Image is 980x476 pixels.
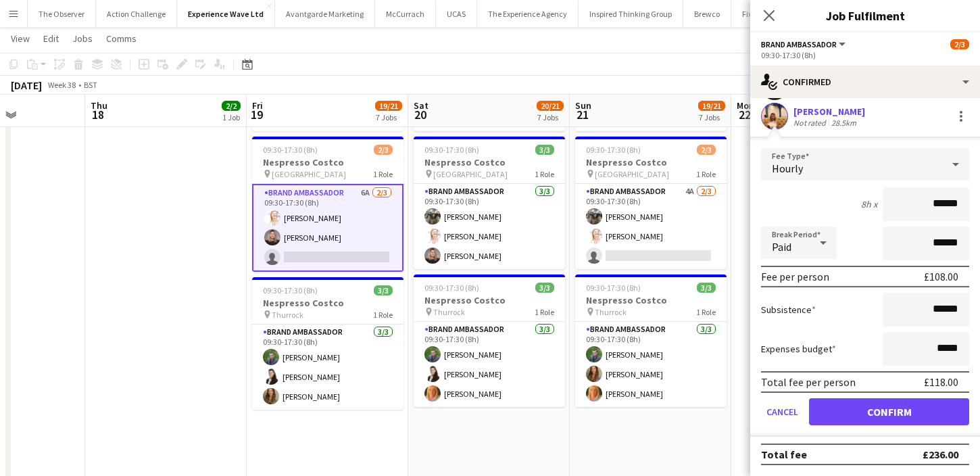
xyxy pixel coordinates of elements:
[11,32,30,45] span: View
[699,112,725,122] div: 7 Jobs
[43,32,59,45] span: Edit
[735,107,754,122] span: 22
[535,145,554,155] span: 3/3
[101,30,142,47] a: Comms
[535,307,554,317] span: 1 Role
[414,156,565,168] h3: Nespresso Costco
[252,297,403,309] h3: Nespresso Costco
[535,283,554,293] span: 3/3
[537,112,563,122] div: 7 Jobs
[761,50,969,60] div: 09:30-17:30 (8h)
[91,99,107,112] span: Thu
[683,1,731,27] button: Brewco
[414,322,565,407] app-card-role: Brand Ambassador3/309:30-17:30 (8h)[PERSON_NAME][PERSON_NAME][PERSON_NAME]
[424,145,479,155] span: 09:30-17:30 (8h)
[272,310,303,320] span: Thurrock
[575,184,727,269] app-card-role: Brand Ambassador4A2/309:30-17:30 (8h)[PERSON_NAME][PERSON_NAME]
[275,1,375,27] button: Avantgarde Marketing
[222,112,240,122] div: 1 Job
[761,39,837,49] span: Brand Ambassador
[252,156,403,168] h3: Nespresso Costco
[376,112,401,122] div: 7 Jobs
[575,137,727,269] app-job-card: 09:30-17:30 (8h)2/3Nespresso Costco [GEOGRAPHIC_DATA]1 RoleBrand Ambassador4A2/309:30-17:30 (8h)[...
[573,107,591,122] span: 21
[924,375,958,389] div: £118.00
[222,101,241,111] span: 2/2
[252,184,403,272] app-card-role: Brand Ambassador6A2/309:30-17:30 (8h)[PERSON_NAME][PERSON_NAME]
[414,294,565,306] h3: Nespresso Costco
[750,7,980,24] h3: Job Fulfilment
[374,285,393,295] span: 3/3
[412,107,428,122] span: 20
[761,270,829,283] div: Fee per person
[950,39,969,49] span: 2/3
[923,448,958,461] div: £236.00
[263,145,318,155] span: 09:30-17:30 (8h)
[575,156,727,168] h3: Nespresso Costco
[106,32,137,45] span: Comms
[28,1,96,27] button: The Observer
[252,325,403,410] app-card-role: Brand Ambassador3/309:30-17:30 (8h)[PERSON_NAME][PERSON_NAME][PERSON_NAME]
[772,162,803,175] span: Hourly
[424,283,479,293] span: 09:30-17:30 (8h)
[263,285,318,295] span: 09:30-17:30 (8h)
[272,169,346,179] span: [GEOGRAPHIC_DATA]
[537,101,564,111] span: 20/21
[761,39,848,49] button: Brand Ambassador
[829,118,859,128] div: 28.5km
[72,32,93,45] span: Jobs
[5,30,35,47] a: View
[809,398,969,425] button: Confirm
[252,137,403,272] app-job-card: 09:30-17:30 (8h)2/3Nespresso Costco [GEOGRAPHIC_DATA]1 RoleBrand Ambassador6A2/309:30-17:30 (8h)[...
[793,105,865,118] div: [PERSON_NAME]
[374,145,393,155] span: 2/3
[84,80,97,90] div: BST
[575,275,727,407] app-job-card: 09:30-17:30 (8h)3/3Nespresso Costco Thurrock1 RoleBrand Ambassador3/309:30-17:30 (8h)[PERSON_NAME...
[772,240,791,254] span: Paid
[575,99,591,112] span: Sun
[761,304,816,316] label: Subsistence
[250,107,263,122] span: 19
[414,99,428,112] span: Sat
[96,1,177,27] button: Action Challenge
[697,283,716,293] span: 3/3
[696,169,716,179] span: 1 Role
[11,78,42,92] div: [DATE]
[696,307,716,317] span: 1 Role
[924,270,958,283] div: £108.00
[761,375,856,389] div: Total fee per person
[177,1,275,27] button: Experience Wave Ltd
[575,294,727,306] h3: Nespresso Costco
[698,101,725,111] span: 19/21
[575,322,727,407] app-card-role: Brand Ambassador3/309:30-17:30 (8h)[PERSON_NAME][PERSON_NAME][PERSON_NAME]
[252,277,403,410] app-job-card: 09:30-17:30 (8h)3/3Nespresso Costco Thurrock1 RoleBrand Ambassador3/309:30-17:30 (8h)[PERSON_NAME...
[375,1,436,27] button: McCurrach
[89,107,107,122] span: 18
[375,101,402,111] span: 19/21
[586,283,641,293] span: 09:30-17:30 (8h)
[761,343,836,355] label: Expenses budget
[373,310,393,320] span: 1 Role
[586,145,641,155] span: 09:30-17:30 (8h)
[761,398,804,425] button: Cancel
[737,99,754,112] span: Mon
[373,169,393,179] span: 1 Role
[45,80,78,90] span: Week 38
[697,145,716,155] span: 2/3
[433,169,508,179] span: [GEOGRAPHIC_DATA]
[793,118,829,128] div: Not rated
[535,169,554,179] span: 1 Role
[414,275,565,407] app-job-card: 09:30-17:30 (8h)3/3Nespresso Costco Thurrock1 RoleBrand Ambassador3/309:30-17:30 (8h)[PERSON_NAME...
[414,137,565,269] app-job-card: 09:30-17:30 (8h)3/3Nespresso Costco [GEOGRAPHIC_DATA]1 RoleBrand Ambassador3/309:30-17:30 (8h)[PE...
[595,169,669,179] span: [GEOGRAPHIC_DATA]
[731,1,784,27] button: Fix Radio
[861,198,877,210] div: 8h x
[477,1,579,27] button: The Experience Agency
[750,66,980,98] div: Confirmed
[38,30,64,47] a: Edit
